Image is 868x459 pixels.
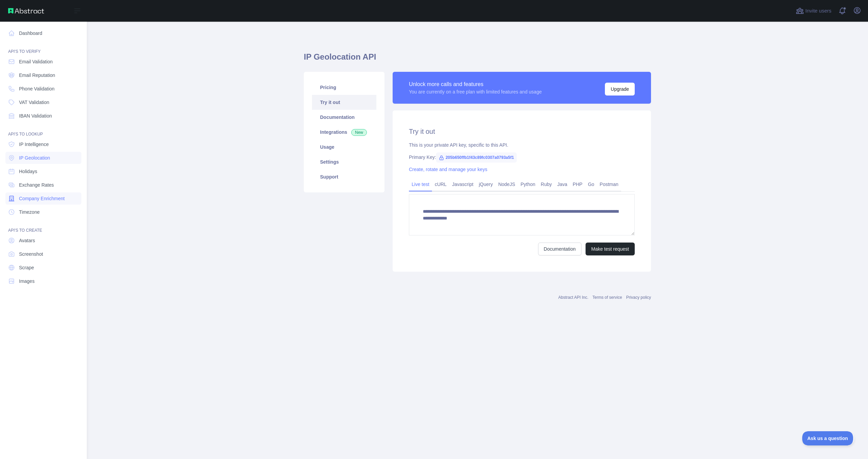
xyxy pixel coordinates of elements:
[312,110,376,125] a: Documentation
[794,5,833,16] button: Invite users
[5,220,81,233] div: API'S TO CREATE
[476,179,495,190] a: jQuery
[8,8,44,14] img: Abstract API
[538,179,555,190] a: Ruby
[19,237,35,244] span: Avatars
[312,154,376,169] a: Settings
[19,182,54,188] span: Exchange Rates
[351,129,367,136] span: New
[409,88,542,95] div: You are currently on a free plan with limited features and usage
[409,142,635,148] div: This is your private API key, specific to this API.
[5,83,81,95] a: Phone Validation
[19,168,37,175] span: Holidays
[538,243,581,255] a: Documentation
[605,83,635,96] button: Upgrade
[495,179,518,190] a: NodeJS
[5,110,81,122] a: IBAN Validation
[5,41,81,54] div: API'S TO VERIFY
[304,51,651,68] h1: IP Geolocation API
[626,295,651,300] a: Privacy policy
[5,138,81,150] a: IP Intelligence
[5,165,81,178] a: Holidays
[5,56,81,68] a: Email Validation
[19,99,49,106] span: VAT Validation
[19,154,50,161] span: IP Geolocation
[5,27,81,39] a: Dashboard
[586,243,635,255] button: Make test request
[409,179,432,190] a: Live test
[19,112,52,119] span: IBAN Validation
[5,96,81,108] a: VAT Validation
[19,141,49,148] span: IP Intelligence
[555,179,570,190] a: Java
[5,234,81,247] a: Avatars
[409,167,487,172] a: Create, rotate and manage your keys
[312,125,376,140] a: Integrations New
[409,80,542,88] div: Unlock more calls and features
[312,80,376,95] a: Pricing
[432,179,449,190] a: cURL
[436,152,517,163] span: 205b650ffb1f43c89fc0307a0793a5f1
[19,72,55,79] span: Email Reputation
[518,179,538,190] a: Python
[5,152,81,164] a: IP Geolocation
[597,179,621,190] a: Postman
[409,154,635,161] div: Primary Key:
[5,262,81,274] a: Scrape
[5,123,81,137] div: API'S TO LOOKUP
[5,248,81,260] a: Screenshot
[19,85,55,92] span: Phone Validation
[5,179,81,191] a: Exchange Rates
[5,192,81,205] a: Company Enrichment
[570,179,585,190] a: PHP
[312,169,376,184] a: Support
[409,127,635,136] h2: Try it out
[5,69,81,81] a: Email Reputation
[19,264,34,271] span: Scrape
[802,431,854,445] iframe: Toggle Customer Support
[558,295,589,300] a: Abstract API Inc.
[585,179,597,190] a: Go
[5,206,81,218] a: Timezone
[592,295,622,300] a: Terms of service
[449,179,476,190] a: Javascript
[19,251,43,257] span: Screenshot
[312,140,376,154] a: Usage
[5,275,81,287] a: Images
[312,95,376,110] a: Try it out
[19,209,40,215] span: Timezone
[805,7,831,15] span: Invite users
[19,278,35,285] span: Images
[19,58,53,65] span: Email Validation
[19,195,65,202] span: Company Enrichment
